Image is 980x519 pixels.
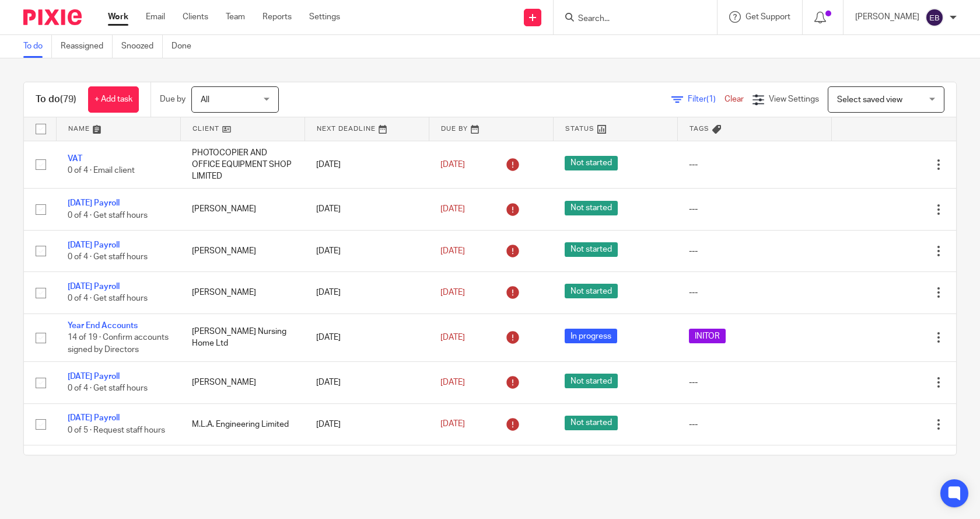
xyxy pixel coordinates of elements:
[440,161,465,169] span: [DATE]
[565,156,618,170] span: Not started
[855,11,919,23] p: [PERSON_NAME]
[304,362,429,403] td: [DATE]
[180,141,304,189] td: PHOTOCOPIER AND OFFICE EQUIPMENT SHOP LIMITED
[68,155,82,163] a: VAT
[565,242,618,257] span: Not started
[36,93,76,106] h1: To do
[577,14,682,25] input: Search
[837,96,902,104] span: Select saved view
[226,11,245,23] a: Team
[180,230,304,271] td: [PERSON_NAME]
[745,13,790,21] span: Get Support
[724,95,744,103] a: Clear
[160,93,185,105] p: Due by
[304,403,429,445] td: [DATE]
[180,445,304,487] td: DFC Humble Food Company Ltd
[180,272,304,314] td: [PERSON_NAME]
[201,96,209,104] span: All
[68,295,148,303] span: 0 of 4 · Get staff hours
[68,241,120,249] a: [DATE] Payroll
[68,333,169,354] span: 14 of 19 · Confirm accounts signed by Directors
[304,314,429,361] td: [DATE]
[304,272,429,314] td: [DATE]
[180,189,304,230] td: [PERSON_NAME]
[304,230,429,271] td: [DATE]
[180,403,304,445] td: M.L.A. Engineering Limited
[68,166,135,175] span: 0 of 4 · Email client
[171,35,200,58] a: Done
[689,329,726,343] span: INITOR
[689,419,820,430] div: ---
[23,35,52,58] a: To do
[309,11,340,23] a: Settings
[180,362,304,403] td: [PERSON_NAME]
[146,11,165,23] a: Email
[262,11,292,23] a: Reports
[440,288,465,297] span: [DATE]
[565,201,618,215] span: Not started
[689,126,709,132] span: Tags
[68,253,148,261] span: 0 of 4 · Get staff hours
[180,314,304,361] td: [PERSON_NAME] Nursing Home Ltd
[565,374,618,388] span: Not started
[68,414,120,422] a: [DATE] Payroll
[565,416,618,430] span: Not started
[440,247,465,255] span: [DATE]
[304,445,429,487] td: [DATE]
[68,372,120,381] a: [DATE] Payroll
[440,420,465,429] span: [DATE]
[565,284,618,298] span: Not started
[68,211,148,220] span: 0 of 4 · Get staff hours
[304,189,429,230] td: [DATE]
[769,95,819,103] span: View Settings
[689,287,820,298] div: ---
[183,11,208,23] a: Clients
[68,322,138,330] a: Year End Accounts
[689,159,820,170] div: ---
[108,11,128,23] a: Work
[689,377,820,388] div: ---
[689,203,820,215] div: ---
[706,95,716,103] span: (1)
[565,329,617,343] span: In progress
[440,333,465,342] span: [DATE]
[23,9,82,25] img: Pixie
[68,385,148,393] span: 0 of 4 · Get staff hours
[440,378,465,386] span: [DATE]
[68,283,120,291] a: [DATE] Payroll
[121,35,163,58] a: Snoozed
[925,8,944,27] img: svg%3E
[689,245,820,257] div: ---
[68,199,120,207] a: [DATE] Payroll
[61,35,113,58] a: Reassigned
[60,95,76,104] span: (79)
[88,86,139,113] a: + Add task
[440,205,465,213] span: [DATE]
[304,141,429,189] td: [DATE]
[68,426,165,434] span: 0 of 5 · Request staff hours
[688,95,724,103] span: Filter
